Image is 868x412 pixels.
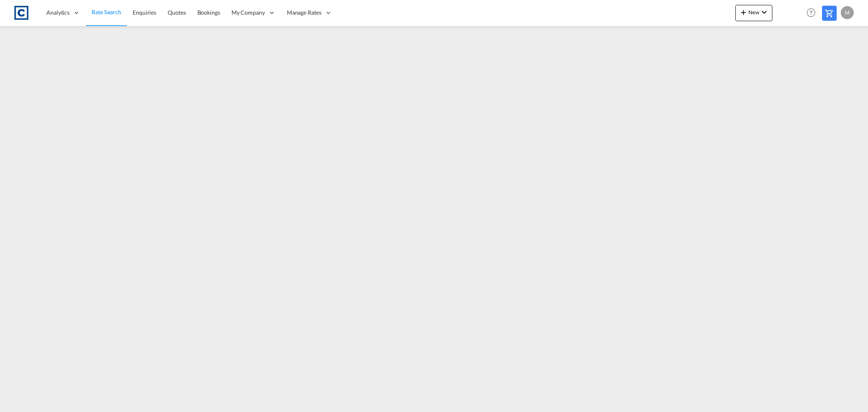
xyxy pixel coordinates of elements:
span: Help [804,6,818,20]
img: 1fdb9190129311efbfaf67cbb4249bed.jpeg [12,4,31,22]
button: icon-plus 400-fgNewicon-chevron-down [735,5,772,21]
div: M [841,6,854,19]
span: New [739,9,769,15]
span: Manage Rates [287,9,321,17]
span: My Company [232,9,265,17]
div: Help [804,6,822,20]
span: Analytics [46,9,70,17]
span: Rate Search [92,9,121,15]
span: Enquiries [133,9,156,16]
span: Bookings [197,9,220,16]
span: Quotes [168,9,186,16]
md-icon: icon-plus 400-fg [739,7,748,17]
md-icon: icon-chevron-down [759,7,769,17]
